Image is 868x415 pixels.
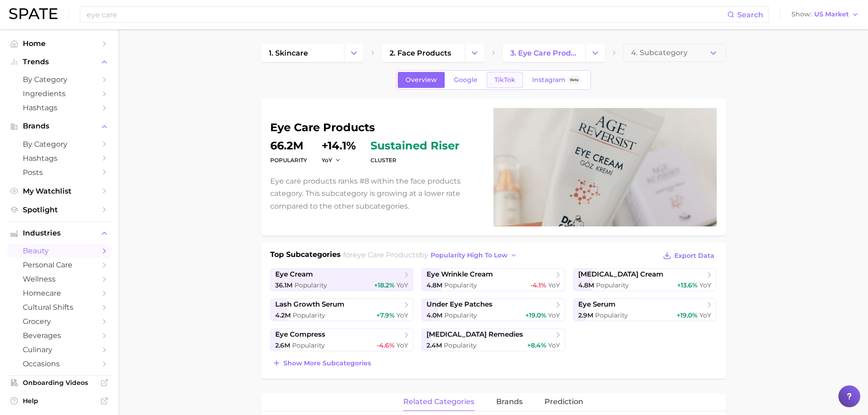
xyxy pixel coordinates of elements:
[374,281,395,289] span: +18.2%
[344,44,364,62] button: Change Category
[431,251,508,259] span: popularity high to low
[23,275,96,283] span: wellness
[376,311,395,319] span: +7.9%
[677,281,698,289] span: +13.6%
[270,122,483,133] h1: eye care products
[426,300,493,309] span: under eye patches
[444,281,477,289] span: Popularity
[421,298,565,321] a: under eye patches4.0m Popularity+19.0% YoY
[524,72,589,88] a: InstagramBeta
[7,55,111,69] button: Trends
[396,311,408,319] span: YoY
[283,359,371,367] span: Show more subcategories
[510,49,578,57] span: 3. eye care products
[23,58,96,66] span: Trends
[596,281,629,289] span: Popularity
[270,328,414,351] a: eye compress2.6m Popularity-4.6% YoY
[578,281,594,289] span: 4.8m
[261,44,344,62] a: 1. skincare
[7,137,111,151] a: by Category
[270,268,414,291] a: eye cream36.1m Popularity+18.2% YoY
[275,270,313,279] span: eye cream
[23,39,96,48] span: Home
[578,270,663,279] span: [MEDICAL_DATA] cream
[23,261,96,269] span: personal care
[548,281,560,289] span: YoY
[275,311,291,319] span: 4.2m
[487,72,523,88] a: TikTok
[7,394,111,408] a: Help
[7,101,111,115] a: Hashtags
[23,75,96,84] span: by Category
[275,341,290,349] span: 2.6m
[23,397,96,405] span: Help
[23,345,96,354] span: culinary
[631,49,688,57] span: 4. Subcategory
[446,72,485,88] a: Google
[573,268,717,291] a: [MEDICAL_DATA] cream4.8m Popularity+13.6% YoY
[7,357,111,371] a: occasions
[426,270,493,279] span: eye wrinkle cream
[322,156,332,164] span: YoY
[269,49,308,57] span: 1. skincare
[426,341,442,349] span: 2.4m
[7,328,111,343] a: beverages
[23,331,96,340] span: beverages
[270,357,373,369] button: Show more subcategories
[292,341,325,349] span: Popularity
[595,311,628,319] span: Popularity
[532,76,565,84] span: Instagram
[403,398,474,406] span: related categories
[382,44,465,62] a: 2. face products
[7,203,111,217] a: Spotlight
[426,281,442,289] span: 4.8m
[270,140,307,151] dd: 66.2m
[23,379,96,387] span: Onboarding Videos
[677,311,698,319] span: +19.0%
[7,272,111,286] a: wellness
[23,359,96,368] span: occasions
[275,281,293,289] span: 36.1m
[7,286,111,300] a: homecare
[426,330,523,339] span: [MEDICAL_DATA] remedies
[398,72,445,88] a: Overview
[699,311,711,319] span: YoY
[454,76,478,84] span: Google
[396,281,408,289] span: YoY
[9,8,57,19] img: SPATE
[322,156,341,164] button: YoY
[570,76,579,84] span: Beta
[699,281,711,289] span: YoY
[7,36,111,51] a: Home
[661,249,716,262] button: Export Data
[23,229,96,237] span: Industries
[530,281,546,289] span: -4.1%
[23,289,96,297] span: homecare
[23,317,96,326] span: grocery
[7,258,111,272] a: personal care
[23,122,96,130] span: Brands
[496,398,523,406] span: brands
[578,300,616,309] span: eye serum
[444,341,477,349] span: Popularity
[7,314,111,328] a: grocery
[527,341,546,349] span: +8.4%
[23,205,96,214] span: Spotlight
[548,341,560,349] span: YoY
[406,76,437,84] span: Overview
[293,311,325,319] span: Popularity
[421,328,565,351] a: [MEDICAL_DATA] remedies2.4m Popularity+8.4% YoY
[7,300,111,314] a: cultural shifts
[275,300,344,309] span: lash growth serum
[270,155,307,166] dt: Popularity
[444,311,477,319] span: Popularity
[294,281,327,289] span: Popularity
[544,398,583,406] span: Prediction
[674,252,714,260] span: Export Data
[586,44,605,62] button: Change Category
[791,12,812,17] span: Show
[7,165,111,179] a: Posts
[623,44,726,62] button: 4. Subcategory
[421,268,565,291] a: eye wrinkle cream4.8m Popularity-4.1% YoY
[548,311,560,319] span: YoY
